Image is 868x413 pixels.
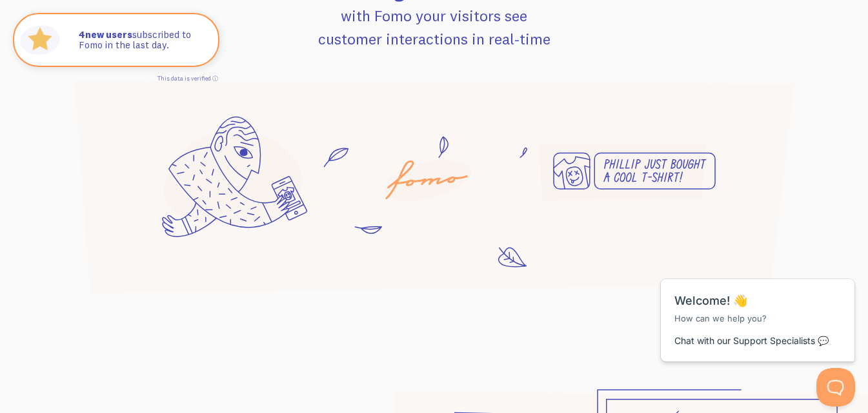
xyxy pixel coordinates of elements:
iframe: Help Scout Beacon - Messages and Notifications [654,247,862,368]
p: with Fomo your visitors see customer interactions in real-time [74,4,794,50]
iframe: Help Scout Beacon - Open [816,368,855,407]
img: Fomo [17,17,63,63]
p: subscribed to Fomo in the last day. [79,30,205,51]
strong: new users [79,28,132,41]
a: This data is verified ⓘ [157,75,218,82]
span: 4 [79,30,85,41]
